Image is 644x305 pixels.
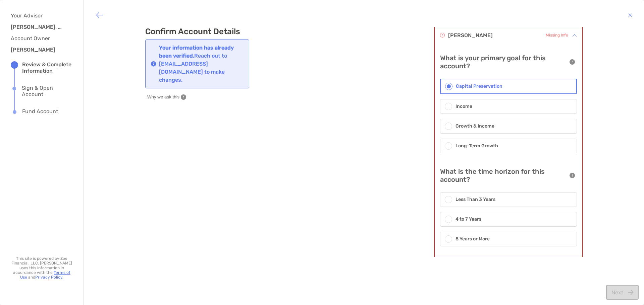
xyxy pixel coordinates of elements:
[35,275,62,280] a: Privacy Policy
[159,45,234,59] strong: Your information has already been verified.
[11,35,68,42] h4: Account Owner
[455,142,498,150] h6: Long-Term Growth
[455,216,481,223] h6: 4 to 7 Years
[440,167,566,183] h4: What is the time horizon for this account?
[11,256,73,280] p: This site is powered by Zoe Financial, LLC. [PERSON_NAME] uses this information in accordance wit...
[435,27,582,44] div: icon arrow[PERSON_NAME]Missing Info
[455,103,472,110] h6: Income
[22,61,73,74] div: Review & Complete Information
[96,11,104,19] img: button icon
[448,31,493,40] p: [PERSON_NAME]
[440,54,566,70] h4: What is your primary goal for this account?
[147,94,179,100] span: Why we ask this
[11,47,64,53] h3: [PERSON_NAME]
[145,94,188,100] button: Why we ask this
[455,123,494,130] h6: Growth & Income
[572,33,577,38] img: icon arrow
[455,235,490,243] h6: 8 Years or More
[456,83,502,90] h6: Capital Preservation
[455,196,495,203] h6: Less Than 3 Years
[546,32,568,39] span: Missing Info
[628,11,632,19] img: button icon
[22,108,58,116] div: Fund Account
[22,85,73,97] div: Sign & Open Account
[159,45,234,83] span: Reach out to [EMAIL_ADDRESS][DOMAIN_NAME] to make changes.
[11,24,64,30] h3: [PERSON_NAME], CFP®, MSF
[145,27,259,36] h3: Confirm Account Details
[151,61,156,67] img: Notification icon
[11,12,68,19] h4: Your Advisor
